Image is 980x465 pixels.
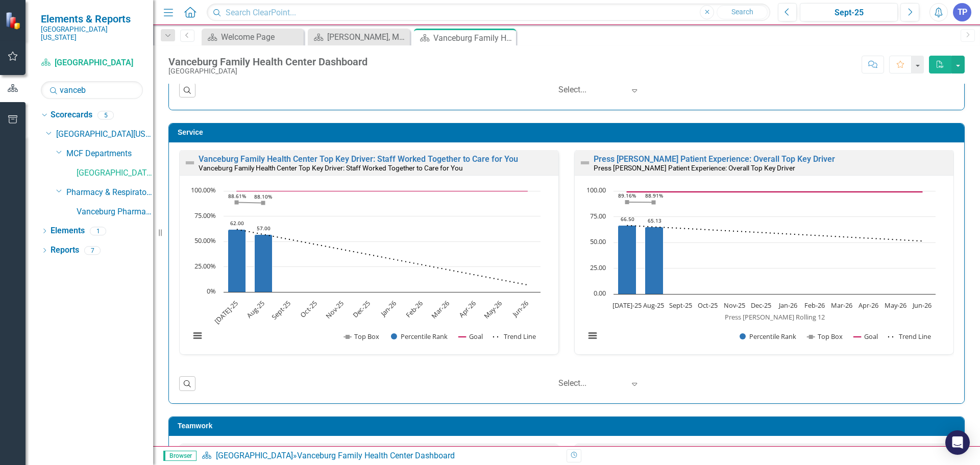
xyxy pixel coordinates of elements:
[204,31,301,43] a: Welcome Page
[191,185,216,194] text: 100.00%
[199,154,518,164] a: Vanceburg Family Health Center Top Key Driver: Staff Worked Together to Care for You
[625,190,924,194] g: Goal, series 3 of 4. Line with 12 data points.
[590,237,606,246] text: 50.00
[953,3,971,21] button: TP
[190,329,205,343] button: View chart menu, Chart
[185,186,553,352] div: Chart. Highcharts interactive chart.
[228,191,528,292] g: Percentile Rank, series 2 of 4. Bar series with 12 bars.
[84,246,101,255] div: 7
[199,164,463,172] small: Vanceburg Family Health Center Top Key Driver: Staff Worked Together to Care for You
[594,164,795,172] small: Press [PERSON_NAME] Patient Experience: Overall Top Key Driver
[751,301,771,310] text: Dec-25
[194,211,216,220] text: 75.00%
[5,11,23,29] img: ClearPoint Strategy
[585,329,600,343] button: View chart menu, Chart
[912,301,932,310] text: Jun-26
[184,157,196,169] img: Not Defined
[235,189,530,193] g: Goal, series 3 of 4. Line with 12 data points.
[579,157,591,169] img: Not Defined
[594,288,606,298] text: 0.00
[245,299,266,320] text: Aug-25
[391,332,448,341] button: Show Percentile Rank
[580,186,948,352] div: Chart. Highcharts interactive chart.
[194,261,216,271] text: 25.00%
[255,234,273,292] path: Aug-25, 57. Percentile Rank.
[724,301,745,310] text: Nov-25
[725,312,825,322] text: Press [PERSON_NAME] Rolling 12
[669,301,692,310] text: Sept-25
[51,225,85,237] a: Elements
[51,109,92,121] a: Scorecards
[178,129,959,136] h3: Service
[269,299,292,322] text: Sept-25
[509,299,530,319] text: Jun-26
[621,215,634,223] text: 66.50
[457,299,477,319] text: Apr-26
[482,299,504,321] text: May-26
[324,299,345,320] text: Nov-25
[698,301,718,310] text: Oct-25
[807,332,843,341] button: Show Top Box
[228,192,246,200] text: 88.61%
[207,286,216,296] text: 0%
[378,299,398,319] text: Jan-26
[168,67,367,75] div: [GEOGRAPHIC_DATA]
[888,332,931,341] button: Show Trend Line
[612,301,642,310] text: [DATE]-25
[885,301,906,310] text: May-26
[945,430,970,455] div: Open Intercom Messenger
[66,148,153,160] a: MCF Departments
[831,301,852,310] text: Mar-26
[77,206,153,218] a: Vanceburg Pharmacy
[66,187,153,199] a: Pharmacy & Respiratory
[618,192,636,199] text: 89.16%
[404,299,425,320] text: Feb-26
[221,31,301,43] div: Welcome Page
[643,301,664,310] text: Aug-25
[618,191,923,295] g: Percentile Rank, series 1 of 4. Bar series with 12 bars.
[185,186,546,352] svg: Interactive chart
[740,332,797,341] button: Show Percentile Rank
[298,299,318,319] text: Oct-25
[90,227,106,235] div: 1
[212,299,239,326] text: [DATE]-25
[257,225,271,232] text: 57.00
[590,211,606,221] text: 75.00
[717,5,768,19] button: Search
[433,32,513,44] div: Vanceburg Family Health Center Dashboard
[261,201,265,205] path: Aug-25, 88.1. Top Box.
[645,227,664,294] path: Aug-25, 65.125. Percentile Rank.
[310,31,407,43] a: [PERSON_NAME], MD - Dashboard
[778,301,797,310] text: Jan-26
[97,111,114,119] div: 5
[41,25,143,42] small: [GEOGRAPHIC_DATA][US_STATE]
[178,422,959,430] h3: Teamwork
[297,451,455,460] div: Vanceburg Family Health Center Dashboard
[216,451,293,460] a: [GEOGRAPHIC_DATA]
[493,332,536,341] button: Show Trend Line
[51,244,79,256] a: Reports
[854,332,878,341] button: Show Goal
[327,31,407,43] div: [PERSON_NAME], MD - Dashboard
[41,57,143,69] a: [GEOGRAPHIC_DATA]
[625,200,629,204] path: Jul-25, 89.1625. Top Box.
[41,13,143,25] span: Elements & Reports
[56,129,153,140] a: [GEOGRAPHIC_DATA][US_STATE]
[580,186,941,352] svg: Interactive chart
[344,332,379,341] button: Show Top Box
[731,8,753,16] span: Search
[429,299,451,320] text: Mar-26
[625,200,656,204] g: Top Box, series 2 of 4. Line with 12 data points.
[207,4,770,21] input: Search ClearPoint...
[202,450,559,462] div: »
[235,200,239,204] path: Jul-25, 88.61. Top Box.
[77,167,153,179] a: [GEOGRAPHIC_DATA]
[648,217,661,224] text: 65.13
[168,56,367,67] div: Vanceburg Family Health Center Dashboard
[803,7,894,19] div: Sept-25
[645,192,663,199] text: 88.91%
[194,236,216,245] text: 50.00%
[228,229,246,292] path: Jul-25, 62. Percentile Rank.
[618,225,636,294] path: Jul-25, 66.5. Percentile Rank.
